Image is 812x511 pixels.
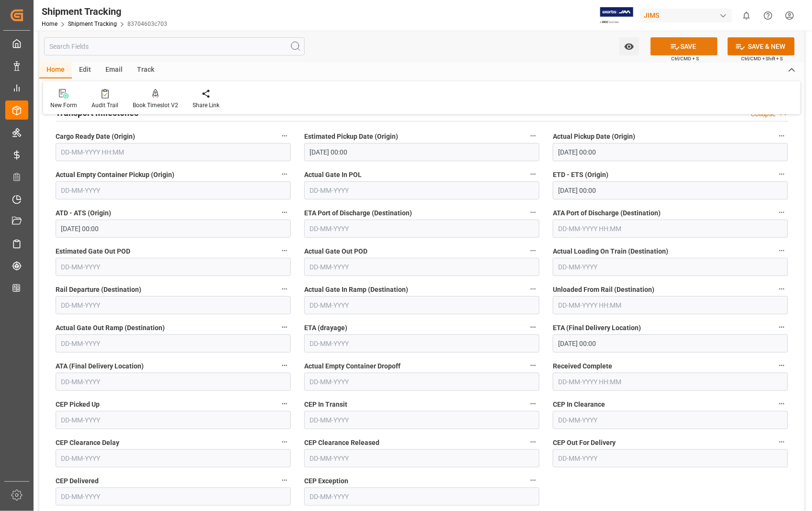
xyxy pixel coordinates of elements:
button: Actual Gate Out Ramp (Destination) [278,321,291,333]
button: Unloaded From Rail (Destination) [776,283,788,295]
button: CEP Exception [527,474,539,487]
input: DD-MM-YYYY HH:MM [553,373,788,391]
span: Rail Departure (Destination) [56,285,141,295]
span: Actual Gate In POL [304,170,362,180]
span: CEP Clearance Delay [56,438,119,448]
span: CEP Out For Delivery [553,438,616,448]
input: DD-MM-YYYY [553,258,788,276]
span: CEP In Clearance [553,400,605,410]
span: CEP Clearance Released [304,438,379,448]
button: Rail Departure (Destination) [278,283,291,295]
span: Cargo Ready Date (Origin) [56,132,135,142]
span: Unloaded From Rail (Destination) [553,285,654,295]
button: ETA (drayage) [527,321,539,333]
button: ETA (Final Delivery Location) [776,321,788,333]
span: ETA (Final Delivery Location) [553,323,641,333]
button: ETA Port of Discharge (Destination) [527,206,539,219]
span: Actual Empty Container Pickup (Origin) [56,170,174,180]
button: ATA Port of Discharge (Destination) [776,206,788,219]
span: CEP In Transit [304,400,347,410]
span: ETA Port of Discharge (Destination) [304,208,412,218]
input: DD-MM-YYYY [56,373,291,391]
div: Home [39,62,72,78]
input: DD-MM-YYYY [304,181,539,200]
input: DD-MM-YYYY [553,449,788,467]
div: Email [98,62,130,78]
button: Actual Empty Container Dropoff [527,359,539,372]
input: DD-MM-YYYY [56,334,291,353]
input: DD-MM-YYYY HH:MM [553,334,788,353]
input: DD-MM-YYYY [553,411,788,429]
span: Actual Pickup Date (Origin) [553,132,635,142]
input: DD-MM-YYYY [304,258,539,276]
input: DD-MM-YYYY [56,258,291,276]
button: Help Center [757,5,779,26]
span: Actual Loading On Train (Destination) [553,246,668,256]
button: SAVE [651,37,718,56]
button: JIMS [640,6,736,24]
span: ATA (Final Delivery Location) [56,361,144,371]
button: Estimated Pickup Date (Origin) [527,130,539,142]
img: Exertis%20JAM%20-%20Email%20Logo.jpg_1722504956.jpg [600,7,633,24]
button: Estimated Gate Out POD [278,244,291,257]
span: Received Complete [553,361,612,371]
button: Received Complete [776,359,788,372]
button: CEP Picked Up [278,398,291,410]
input: DD-MM-YYYY HH:MM [304,143,539,161]
div: Edit [72,62,98,78]
button: CEP In Transit [527,398,539,410]
input: DD-MM-YYYY [304,411,539,429]
a: Shipment Tracking [68,21,117,27]
button: Actual Gate In POL [527,168,539,180]
span: Actual Empty Container Dropoff [304,361,400,371]
button: Actual Gate Out POD [527,244,539,257]
div: Shipment Tracking [42,4,167,19]
div: JIMS [640,9,732,22]
button: open menu [619,37,639,56]
span: Actual Gate Out POD [304,246,367,256]
button: Actual Empty Container Pickup (Origin) [278,168,291,180]
input: DD-MM-YYYY [56,449,291,467]
button: ATA (Final Delivery Location) [278,359,291,372]
input: DD-MM-YYYY HH:MM [56,220,291,238]
a: Home [42,21,57,27]
input: DD-MM-YYYY [56,488,291,506]
button: CEP Clearance Delay [278,436,291,448]
span: CEP Picked Up [56,400,100,410]
input: DD-MM-YYYY HH:MM [553,220,788,238]
span: Actual Gate In Ramp (Destination) [304,285,408,295]
div: Audit Trail [91,101,118,110]
button: Actual Gate In Ramp (Destination) [527,283,539,295]
input: DD-MM-YYYY [304,488,539,506]
button: ATD - ATS (Origin) [278,206,291,219]
button: CEP Out For Delivery [776,436,788,448]
button: CEP Delivered [278,474,291,487]
button: Cargo Ready Date (Origin) [278,130,291,142]
input: DD-MM-YYYY [56,181,291,200]
input: DD-MM-YYYY HH:MM [553,143,788,161]
input: DD-MM-YYYY [304,296,539,314]
span: Ctrl/CMD + Shift + S [741,55,783,62]
span: Actual Gate Out Ramp (Destination) [56,323,165,333]
span: ATA Port of Discharge (Destination) [553,208,661,218]
input: DD-MM-YYYY [56,411,291,429]
input: DD-MM-YYYY [304,220,539,238]
input: DD-MM-YYYY HH:MM [553,296,788,314]
div: Book Timeslot V2 [133,101,178,110]
input: DD-MM-YYYY HH:MM [56,143,291,161]
button: CEP In Clearance [776,398,788,410]
span: Estimated Gate Out POD [56,246,130,256]
span: Ctrl/CMD + S [671,55,699,62]
div: Track [130,62,161,78]
input: DD-MM-YYYY [304,334,539,353]
button: Actual Loading On Train (Destination) [776,244,788,257]
button: ETD - ETS (Origin) [776,168,788,180]
input: DD-MM-YYYY [56,296,291,314]
input: DD-MM-YYYY [304,373,539,391]
input: Search Fields [44,37,305,56]
input: DD-MM-YYYY [304,449,539,467]
button: SAVE & NEW [728,37,795,56]
span: ATD - ATS (Origin) [56,208,111,218]
button: Actual Pickup Date (Origin) [776,130,788,142]
span: Estimated Pickup Date (Origin) [304,132,398,142]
